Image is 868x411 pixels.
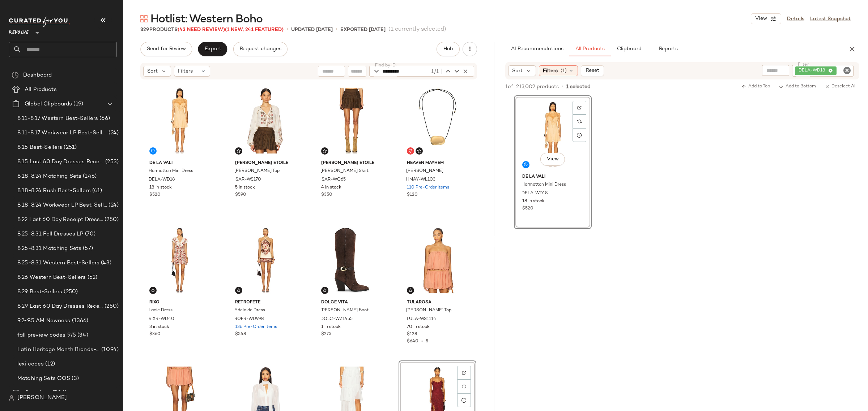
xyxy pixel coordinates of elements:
span: Filters [543,67,558,75]
span: retrofete [235,299,296,306]
img: svg%3e [12,72,19,79]
span: Tularosa [407,299,468,306]
button: Hub [437,42,460,56]
span: (41) [91,187,102,195]
span: 8.29 Best-Sellers [17,288,62,296]
img: svg%3e [577,119,582,124]
span: 8.18-8.24 Rush Best-Sellers [17,187,91,195]
img: svg%3e [462,371,466,375]
span: View [546,156,559,162]
span: (146) [81,172,97,181]
span: Global Clipboards [25,100,72,108]
span: • [286,25,288,34]
span: Dashboard [23,71,52,79]
span: ISAR-WQ65 [320,177,346,183]
span: [PERSON_NAME] Skirt [320,168,369,174]
img: ROFR-WD998_V1.jpg [229,224,302,297]
span: 70 in stock [407,324,430,330]
span: • [562,83,563,90]
img: svg%3e [462,384,466,389]
span: [PERSON_NAME] Etoile [235,160,296,166]
span: TULA-WS1114 [406,316,436,323]
span: HMAY-WL103 [406,177,435,183]
span: $360 [149,331,161,338]
span: Adelaide Dress [234,307,265,314]
button: Deselect All [822,82,859,91]
span: 8.25-8.31 Fall Dresses LP [17,230,84,238]
span: (1366) [71,317,89,325]
span: (24) [107,201,119,209]
span: DELA-WD18 [799,68,828,74]
span: (1) [561,67,567,75]
span: Sort [147,68,158,75]
span: View [755,16,767,22]
img: svg%3e [140,15,148,22]
span: Request changes [239,46,281,52]
img: svg%3e [323,288,327,293]
span: Reset [585,68,599,74]
span: 8.29 Last 60 Day Dresses Receipts [17,302,103,311]
p: updated [DATE] [291,26,333,34]
span: Hotlist: Western Boho [150,12,263,27]
span: (24) [107,129,119,137]
span: 8.18-8.24 Workwear LP Best-Sellers [17,201,107,209]
span: (250) [103,302,119,311]
span: 8.25-8.31 Western Best-Sellers [17,259,99,267]
img: cfy_white_logo.C9jOOHJF.svg [9,17,70,27]
img: svg%3e [417,149,421,153]
span: [PERSON_NAME] Top [234,168,280,174]
span: 8.26 Western Best-Sellers [17,273,86,282]
span: [PERSON_NAME] Top [406,307,451,314]
span: 8.15 Last 60 Day Dresses Receipt [17,158,104,166]
span: 5 in stock [235,185,255,191]
span: [PERSON_NAME] [17,394,67,402]
button: Send for Review [140,42,192,56]
img: DELA-WD18_V1.jpg [144,84,216,157]
span: ISAR-WS170 [234,177,261,183]
span: $590 [235,192,246,198]
span: 8.11-8.17 Workwear LP Best-Sellers [17,129,107,137]
button: View [751,13,781,24]
span: Reports [658,46,677,52]
i: Clear Filter [843,66,851,75]
button: Reset [581,65,604,76]
span: Heaven Mayhem [407,160,468,166]
span: 8.15 Best-Sellers [17,143,62,152]
img: RIXR-WD40_V1.jpg [144,224,216,297]
span: (3) [70,375,78,383]
span: DE LA VALI [149,160,210,166]
span: Filters [178,68,193,75]
span: All Products [25,86,57,94]
button: View [540,153,565,166]
span: 329 [140,27,149,33]
span: 110 Pre-Order Items [407,185,449,191]
span: Deselect All [825,84,856,89]
span: $350 [321,192,332,198]
span: (251) [62,143,77,152]
span: Hub [443,46,453,52]
img: svg%3e [151,288,155,293]
button: Export [198,42,227,56]
span: (12) [44,360,55,368]
span: $640 [407,339,418,344]
img: HMAY-WL103_V1.jpg [401,84,474,157]
span: (34) [76,331,88,339]
span: (1 currently selected) [388,25,446,34]
span: RIXO [149,299,210,306]
span: [PERSON_NAME] [406,168,443,174]
span: DELA-WD18 [149,177,175,183]
span: lexi codes [17,360,44,368]
p: Exported [DATE] [340,26,386,34]
img: svg%3e [237,149,241,153]
span: Harmattan Mini Dress [149,168,193,174]
img: svg%3e [9,395,14,401]
span: 5 [426,339,428,344]
span: (70) [84,230,96,238]
span: Dolce Vita [321,299,382,306]
span: $548 [235,331,246,338]
span: Add to Bottom [779,84,816,89]
span: $520 [149,192,161,198]
span: (43) [99,259,111,267]
span: (52) [86,273,98,282]
span: 8.22 Last 60 Day Receipt Dresses [17,216,103,224]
